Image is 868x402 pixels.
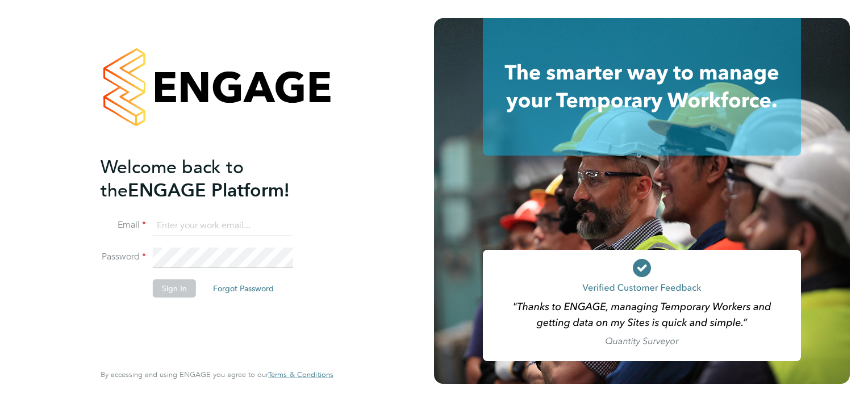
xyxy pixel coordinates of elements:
[153,216,293,236] input: Enter your work email...
[268,370,333,379] a: Terms & Conditions
[101,219,146,231] label: Email
[101,156,244,202] span: Welcome back to the
[101,251,146,263] label: Password
[204,279,283,298] button: Forgot Password
[101,370,333,379] span: By accessing and using ENGAGE you agree to our
[101,156,322,202] h2: ENGAGE Platform!
[268,370,333,379] span: Terms & Conditions
[153,279,196,298] button: Sign In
